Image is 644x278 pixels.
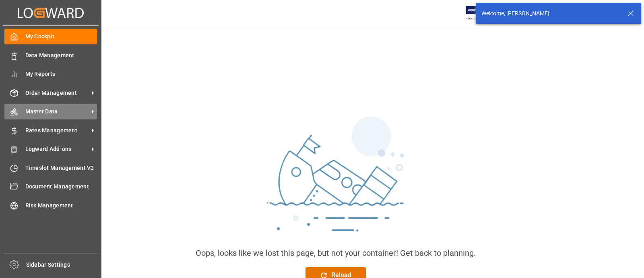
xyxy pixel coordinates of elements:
[481,9,620,18] div: Welcome, [PERSON_NAME]
[25,126,89,135] span: Rates Management
[215,113,456,247] img: sinking_ship.png
[25,89,89,97] span: Order Management
[4,66,97,82] a: My Reports
[25,182,97,191] span: Document Management
[25,107,89,116] span: Master Data
[25,164,97,172] span: Timeslot Management V2
[466,6,494,20] img: Exertis%20JAM%20-%20Email%20Logo.jpg_1722504956.jpg
[25,201,97,210] span: Risk Management
[25,32,97,41] span: My Cockpit
[4,179,97,194] a: Document Management
[4,160,97,176] a: Timeslot Management V2
[25,51,97,60] span: Data Management
[26,261,98,269] span: Sidebar Settings
[4,197,97,213] a: Risk Management
[4,29,97,44] a: My Cockpit
[25,70,97,78] span: My Reports
[196,247,476,259] div: Oops, looks like we lost this page, but not your container! Get back to planning.
[4,47,97,63] a: Data Management
[25,145,89,153] span: Logward Add-ons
